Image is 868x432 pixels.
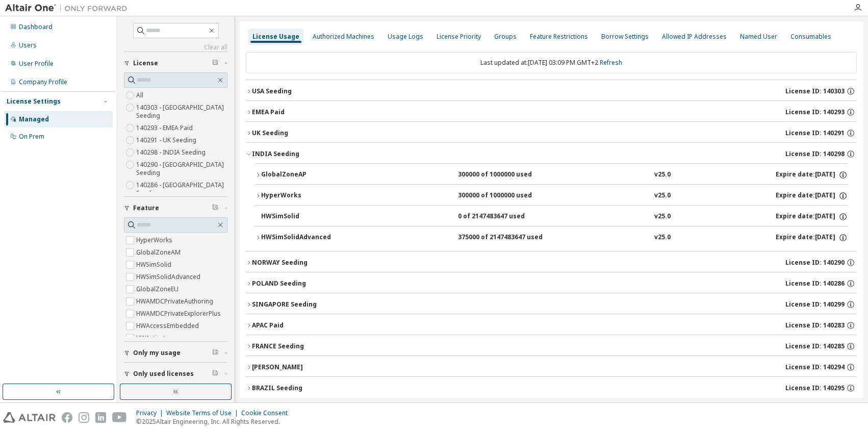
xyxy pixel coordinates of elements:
[136,101,227,122] label: 140303 - [GEOGRAPHIC_DATA] Seeding
[252,342,304,350] div: FRANCE Seeding
[136,134,198,146] label: 140291 - UK Seeding
[530,33,588,41] div: Feature Restrictions
[133,204,159,212] span: Feature
[3,412,56,423] img: altair_logo.svg
[246,335,857,358] button: FRANCE SeedingLicense ID: 140285
[458,170,550,180] div: 300000 of 1000000 used
[785,342,845,350] span: License ID: 140285
[19,115,49,123] div: Managed
[255,185,848,207] button: HyperWorks300000 of 1000000 usedv25.0Expire date:[DATE]
[261,233,353,242] div: HWSimSolidAdvanced
[246,80,857,103] button: USA SeedingLicense ID: 140303
[136,234,174,246] label: HyperWorks
[252,279,306,288] div: POLAND Seeding
[776,170,848,180] div: Expire date: [DATE]
[136,332,171,344] label: HWActivate
[19,78,67,86] div: Company Profile
[136,417,294,426] p: © 2025 Altair Engineering, Inc. All Rights Reserved.
[458,212,550,221] div: 0 of 2147483647 used
[785,108,845,116] span: License ID: 140293
[124,197,227,219] button: Feature
[95,412,106,423] img: linkedin.svg
[313,33,374,41] div: Authorized Machines
[252,87,292,95] div: USA Seeding
[252,108,285,116] div: EMEA Paid
[136,246,183,259] label: GlobalZoneAM
[785,259,845,267] span: License ID: 140290
[124,363,227,385] button: Only used licenses
[785,150,845,158] span: License ID: 140298
[252,384,302,392] div: BRAZIL Seeding
[785,321,845,329] span: License ID: 140283
[136,295,215,308] label: HWAMDCPrivateAuthoring
[600,58,622,67] a: Refresh
[136,271,202,283] label: HWSimSolidAdvanced
[601,33,649,41] div: Borrow Settings
[246,251,857,274] button: NORWAY SeedingLicense ID: 140290
[133,370,194,378] span: Only used licenses
[776,212,848,221] div: Expire date: [DATE]
[124,342,227,364] button: Only my usage
[19,41,37,49] div: Users
[785,384,845,392] span: License ID: 140295
[252,150,299,158] div: INDIA Seeding
[246,122,857,144] button: UK SeedingLicense ID: 140291
[252,363,303,371] div: [PERSON_NAME]
[136,89,145,101] label: All
[246,101,857,123] button: EMEA PaidLicense ID: 140293
[241,409,294,417] div: Cookie Consent
[388,33,423,41] div: Usage Logs
[19,60,54,68] div: User Profile
[252,33,299,41] div: License Usage
[252,300,317,309] div: SINGAPORE Seeding
[654,212,671,221] div: v25.0
[654,191,671,200] div: v25.0
[261,170,353,180] div: GlobalZoneAP
[112,412,127,423] img: youtube.svg
[212,349,218,357] span: Clear filter
[19,133,44,141] div: On Prem
[19,23,53,31] div: Dashboard
[246,272,857,295] button: POLAND SeedingLicense ID: 140286
[654,233,671,242] div: v25.0
[136,308,223,320] label: HWAMDCPrivateExplorerPlus
[246,377,857,399] button: BRAZIL SeedingLicense ID: 140295
[776,191,848,200] div: Expire date: [DATE]
[252,259,308,267] div: NORWAY Seeding
[133,59,158,67] span: License
[255,164,848,186] button: GlobalZoneAP300000 of 1000000 usedv25.0Expire date:[DATE]
[246,293,857,316] button: SINGAPORE SeedingLicense ID: 140299
[136,320,201,332] label: HWAccessEmbedded
[261,206,848,228] button: HWSimSolid0 of 2147483647 usedv25.0Expire date:[DATE]
[662,33,727,41] div: Allowed IP Addresses
[785,300,845,309] span: License ID: 140299
[494,33,517,41] div: Groups
[785,87,845,95] span: License ID: 140303
[136,179,227,199] label: 140286 - [GEOGRAPHIC_DATA] Seeding
[136,409,166,417] div: Privacy
[246,143,857,165] button: INDIA SeedingLicense ID: 140298
[136,259,173,271] label: HWSimSolid
[246,52,857,73] div: Last updated at: [DATE] 03:09 PM GMT+2
[136,283,181,295] label: GlobalZoneEU
[776,233,848,242] div: Expire date: [DATE]
[785,279,845,288] span: License ID: 140286
[785,129,845,137] span: License ID: 140291
[212,204,218,212] span: Clear filter
[458,191,550,200] div: 300000 of 1000000 used
[252,321,284,329] div: APAC Paid
[5,3,133,13] img: Altair One
[166,409,241,417] div: Website Terms of Use
[246,314,857,337] button: APAC PaidLicense ID: 140283
[136,122,195,134] label: 140293 - EMEA Paid
[255,226,848,249] button: HWSimSolidAdvanced375000 of 2147483647 usedv25.0Expire date:[DATE]
[79,412,89,423] img: instagram.svg
[212,370,218,378] span: Clear filter
[458,233,550,242] div: 375000 of 2147483647 used
[136,159,227,179] label: 140290 - [GEOGRAPHIC_DATA] Seeding
[136,146,208,159] label: 140298 - INDIA Seeding
[261,212,353,221] div: HWSimSolid
[133,349,181,357] span: Only my usage
[261,191,353,200] div: HyperWorks
[62,412,72,423] img: facebook.svg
